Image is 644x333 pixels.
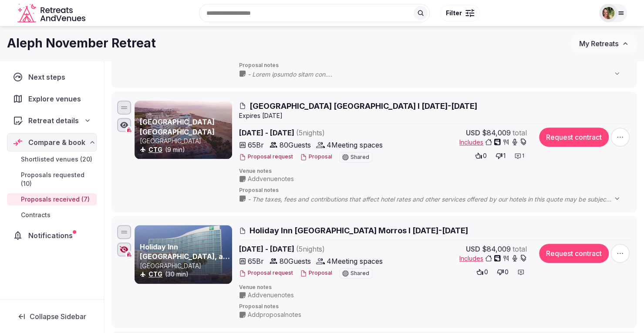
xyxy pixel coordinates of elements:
span: - Lorem ipsumdo sitam con. - Adipi elits-do eius 39.80tem - Incid utlab-etd magn 51.73ali. - Enim... [248,70,629,79]
button: Includes [459,254,527,263]
span: Shared [351,155,369,160]
span: [DATE] - [DATE] [239,128,392,138]
button: CTG [148,270,162,279]
span: Venue notes [239,284,631,291]
button: Proposal [300,153,332,161]
span: ( 5 night s ) [296,245,325,253]
span: Compare & book [28,137,85,148]
a: Visit the homepage [17,3,87,23]
a: Proposals received (7) [7,193,97,205]
span: $84,009 [482,244,511,254]
span: My Retreats [579,39,618,48]
button: 0 [494,266,511,278]
span: USD [466,128,480,138]
button: 1 [493,150,508,162]
div: (9 min) [140,145,230,154]
button: Proposal [300,269,332,277]
span: 1 [503,151,506,160]
span: Holiday Inn [GEOGRAPHIC_DATA] Morros I [DATE]-[DATE] [250,225,468,236]
span: Proposal notes [239,187,631,194]
span: Proposals requested (10) [21,171,93,188]
span: 4 Meeting spaces [327,256,383,266]
button: Request contract [539,244,609,263]
span: 80 Guests [280,256,311,266]
button: Request contract [539,128,609,147]
div: Expire s [DATE] [239,111,631,120]
span: total [513,128,527,138]
span: 65 Br [248,140,264,150]
svg: Retreats and Venues company logo [17,3,87,23]
span: Contracts [21,211,51,219]
a: CTG [148,270,162,278]
span: - The taxes, fees and contributions that affect hotel rates and other services offered by our hot... [248,195,629,204]
span: Collapse Sidebar [30,312,86,321]
p: [GEOGRAPHIC_DATA] [140,137,230,145]
span: USD [466,244,480,254]
span: 0 [505,268,509,276]
h1: Aleph November Retreat [7,35,156,52]
span: Shortlisted venues (20) [21,155,92,164]
a: Explore venues [7,90,97,108]
a: Proposals requested (10) [7,169,97,190]
span: Retreat details [28,115,79,126]
span: 0 [484,268,488,276]
span: 4 Meeting spaces [327,140,383,150]
p: [GEOGRAPHIC_DATA] [140,262,230,270]
div: (30 min) [140,270,230,279]
a: Next steps [7,68,97,86]
button: My Retreats [571,33,637,54]
span: Proposal notes [239,303,631,310]
button: Collapse Sidebar [7,307,97,326]
img: Shay Tippie [602,7,614,19]
span: Proposal notes [239,62,631,69]
span: total [513,244,527,254]
a: Contracts [7,209,97,221]
span: Next steps [28,72,69,82]
span: 65 Br [248,256,264,266]
span: Shared [351,271,369,276]
a: [GEOGRAPHIC_DATA] [GEOGRAPHIC_DATA] [140,118,215,136]
span: Add proposal notes [248,310,301,319]
span: [DATE] - [DATE] [239,244,392,254]
span: Filter [446,9,462,17]
span: 1 [522,152,524,160]
button: Proposal request [239,269,293,277]
span: 0 [483,151,487,160]
span: Add venue notes [248,175,294,183]
button: 0 [474,266,491,278]
span: [GEOGRAPHIC_DATA] [GEOGRAPHIC_DATA] I [DATE]-[DATE] [250,101,477,111]
a: Holiday Inn [GEOGRAPHIC_DATA], an [GEOGRAPHIC_DATA] [140,242,230,271]
span: ( 5 night s ) [296,128,325,137]
span: $84,009 [482,128,511,138]
span: Add venue notes [248,291,294,299]
span: Explore venues [28,94,84,104]
span: Proposals received (7) [21,195,90,204]
button: Proposal request [239,153,293,161]
button: Filter [440,5,480,21]
span: 80 Guests [280,140,311,150]
span: Notifications [28,230,76,241]
a: CTG [148,146,162,153]
span: Venue notes [239,168,631,175]
button: Includes [459,138,527,147]
a: Notifications [7,226,97,245]
button: 0 [472,150,489,162]
a: Shortlisted venues (20) [7,153,97,165]
button: CTG [148,145,162,154]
